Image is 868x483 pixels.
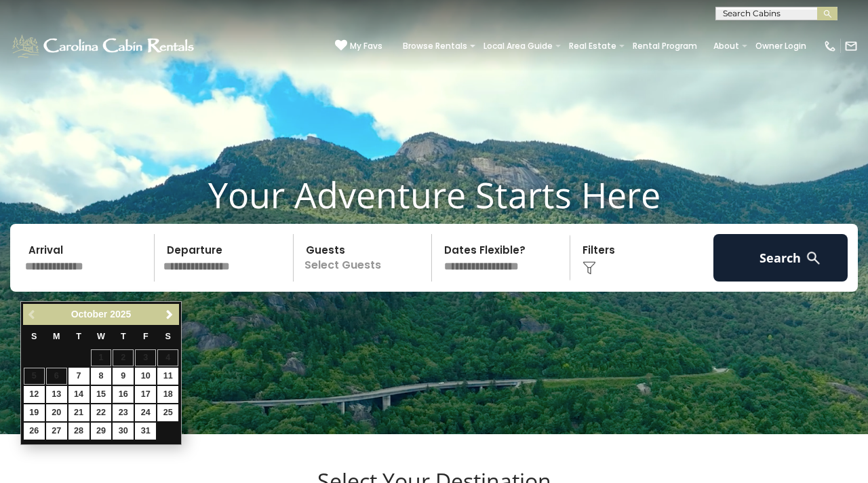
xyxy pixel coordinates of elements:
a: 30 [113,423,134,440]
a: 22 [91,404,112,421]
span: Tuesday [76,332,81,341]
a: 28 [68,423,90,440]
span: Wednesday [97,332,105,341]
span: October [71,309,108,320]
img: phone-regular-white.png [823,39,837,53]
img: White-1-1-2.png [10,33,198,60]
a: 31 [135,423,156,440]
a: 23 [113,404,134,421]
a: Owner Login [749,37,813,56]
a: 14 [68,386,90,403]
span: Monday [53,332,60,341]
a: 16 [113,386,134,403]
span: Next [164,309,175,320]
span: Friday [143,332,149,341]
a: 29 [91,423,112,440]
img: filter--v1.png [583,261,596,275]
a: 18 [157,386,178,403]
a: 21 [68,404,90,421]
span: Saturday [165,332,171,341]
a: 10 [135,368,156,385]
button: Search [713,234,848,282]
a: About [707,37,746,56]
a: Rental Program [626,37,704,56]
span: Sunday [31,332,37,341]
a: 26 [24,423,45,440]
a: 8 [91,368,112,385]
a: 13 [46,386,67,403]
span: My Favs [350,40,382,52]
a: Local Area Guide [477,37,559,56]
a: Next [161,306,178,323]
a: My Favs [335,39,382,53]
a: 20 [46,404,67,421]
span: Thursday [121,332,126,341]
a: 7 [68,368,90,385]
p: Select Guests [298,234,431,282]
a: 15 [91,386,112,403]
a: 19 [24,404,45,421]
img: search-regular-white.png [805,250,822,267]
a: 27 [46,423,67,440]
a: 24 [135,404,156,421]
a: 17 [135,386,156,403]
span: 2025 [110,309,131,320]
a: Browse Rentals [396,37,474,56]
a: 25 [157,404,178,421]
a: Real Estate [562,37,623,56]
h1: Your Adventure Starts Here [10,174,858,216]
a: 11 [157,368,178,385]
a: 12 [24,386,45,403]
a: 9 [113,368,134,385]
img: mail-regular-white.png [844,39,858,53]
